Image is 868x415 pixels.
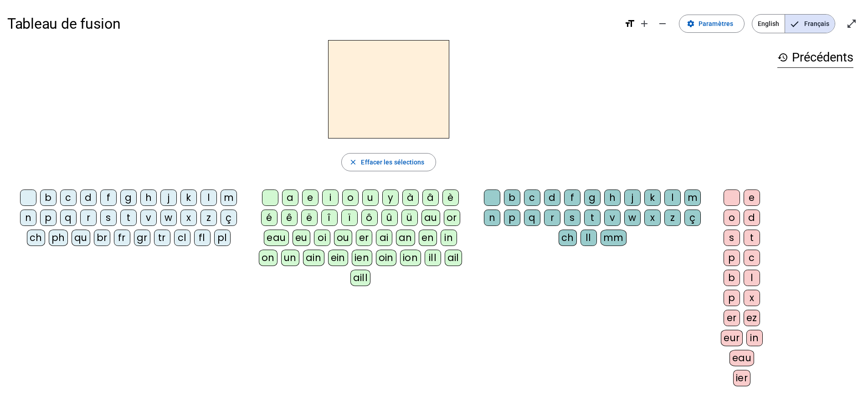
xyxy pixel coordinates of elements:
mat-icon: close [349,158,357,166]
div: ll [580,230,597,246]
div: k [644,190,661,206]
div: q [60,210,77,226]
div: k [180,190,197,206]
div: or [444,210,460,226]
div: o [342,190,359,206]
div: î [321,210,338,226]
div: e [302,190,318,206]
div: c [60,190,77,206]
mat-icon: history [777,52,788,63]
div: qu [72,230,90,246]
div: ch [27,230,45,246]
div: ain [303,250,324,266]
div: z [664,210,681,226]
div: aill [350,270,371,286]
div: in [746,330,763,346]
div: v [604,210,621,226]
div: ein [328,250,349,266]
div: é [261,210,277,226]
div: er [356,230,372,246]
div: ç [221,210,237,226]
div: j [160,190,177,206]
div: gr [134,230,150,246]
div: o [724,210,740,226]
div: eau [729,350,755,366]
div: l [744,270,760,286]
div: oi [314,230,330,246]
div: û [381,210,398,226]
div: ï [341,210,358,226]
button: Diminuer la taille de la police [653,15,672,33]
div: f [564,190,580,206]
button: Effacer les sélections [341,153,436,171]
mat-icon: format_size [624,18,635,29]
div: m [684,190,701,206]
div: a [282,190,298,206]
div: eau [264,230,289,246]
div: u [362,190,379,206]
div: r [80,210,97,226]
div: ë [301,210,318,226]
div: g [584,190,601,206]
div: s [724,230,740,246]
div: au [421,210,440,226]
div: ô [361,210,378,226]
div: p [724,290,740,306]
div: e [744,190,760,206]
div: i [322,190,339,206]
div: è [442,190,459,206]
mat-icon: add [639,18,650,29]
div: t [120,210,137,226]
mat-icon: open_in_full [846,18,857,29]
div: ez [744,310,760,326]
div: à [402,190,419,206]
div: ill [425,250,441,266]
button: Augmenter la taille de la police [635,15,653,33]
div: l [200,190,217,206]
span: Français [785,15,835,33]
div: fr [114,230,130,246]
div: â [422,190,439,206]
div: l [664,190,681,206]
div: fl [194,230,211,246]
div: d [744,210,760,226]
mat-icon: settings [687,20,695,28]
div: v [140,210,157,226]
div: w [624,210,641,226]
div: h [140,190,157,206]
mat-icon: remove [657,18,668,29]
h1: Tableau de fusion [7,9,617,38]
div: w [160,210,177,226]
div: mm [601,230,627,246]
div: b [40,190,56,206]
div: t [584,210,601,226]
div: p [724,250,740,266]
div: br [94,230,110,246]
div: p [504,210,520,226]
div: j [624,190,641,206]
div: ç [684,210,701,226]
div: n [484,210,500,226]
div: ê [281,210,298,226]
div: cl [174,230,190,246]
button: Paramètres [679,15,745,33]
button: Entrer en plein écran [842,15,861,33]
div: eur [721,330,743,346]
div: er [724,310,740,326]
div: pl [214,230,231,246]
div: an [396,230,415,246]
div: ail [445,250,462,266]
div: ch [559,230,577,246]
div: tr [154,230,170,246]
div: in [441,230,457,246]
div: b [504,190,520,206]
div: q [524,210,540,226]
div: n [20,210,36,226]
div: ph [49,230,68,246]
div: s [564,210,580,226]
div: d [544,190,560,206]
div: c [524,190,540,206]
div: un [281,250,299,266]
div: x [744,290,760,306]
div: x [180,210,197,226]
